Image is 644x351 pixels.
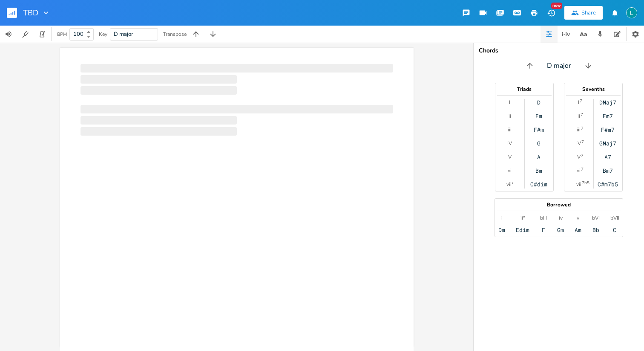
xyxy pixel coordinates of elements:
div: Share [581,9,596,17]
div: Gm [557,226,564,233]
button: Share [564,6,603,20]
div: ii [578,113,580,119]
div: iv [559,215,563,221]
div: vi [577,167,581,174]
div: F#m7 [601,126,615,133]
img: Lauren Bobersky [626,7,637,18]
div: V [508,154,512,160]
div: bVI [592,215,600,221]
div: C [613,226,616,233]
span: TBD [23,9,38,17]
div: Transpose [163,32,187,37]
div: New [551,3,562,9]
div: Em7 [603,113,613,119]
div: vii [576,181,581,188]
div: Sevenths [564,87,622,92]
div: A [537,154,540,160]
div: V [577,154,581,160]
div: iii [508,126,512,133]
div: Bb [592,226,599,233]
div: v [577,215,579,221]
div: Key [99,32,107,37]
div: C#m7b5 [598,181,618,188]
sup: 7 [581,139,584,145]
div: A7 [604,154,611,160]
div: i [501,215,503,221]
div: F#m [534,126,544,133]
span: D major [547,61,571,71]
span: D major [114,30,133,38]
div: Chords [479,48,639,54]
div: Borrowed [495,202,623,207]
div: Bm [535,167,542,174]
div: vii° [506,181,513,188]
div: vi [508,167,512,174]
div: BPM [57,32,67,37]
div: Am [575,226,581,233]
div: ii [509,113,511,119]
div: Bm7 [603,167,613,174]
sup: 7 [581,125,584,132]
sup: 7b5 [582,180,589,186]
div: Triads [495,87,553,92]
sup: 7 [581,166,584,173]
div: Em [535,113,542,119]
button: New [543,5,560,20]
div: I [509,99,510,106]
sup: 7 [581,111,583,118]
div: GMaj7 [599,140,616,147]
div: D [537,99,540,106]
div: G [537,140,540,147]
div: IV [507,140,512,147]
div: C#dim [530,181,547,188]
div: Edim [516,226,529,233]
div: bIII [540,215,547,221]
div: iii [577,126,581,133]
div: I [578,99,579,106]
div: DMaj7 [599,99,616,106]
div: Dm [498,226,505,233]
div: ii° [520,215,525,221]
sup: 7 [580,98,582,104]
div: F [542,226,545,233]
sup: 7 [581,152,584,159]
div: IV [576,140,581,147]
div: bVII [610,215,619,221]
